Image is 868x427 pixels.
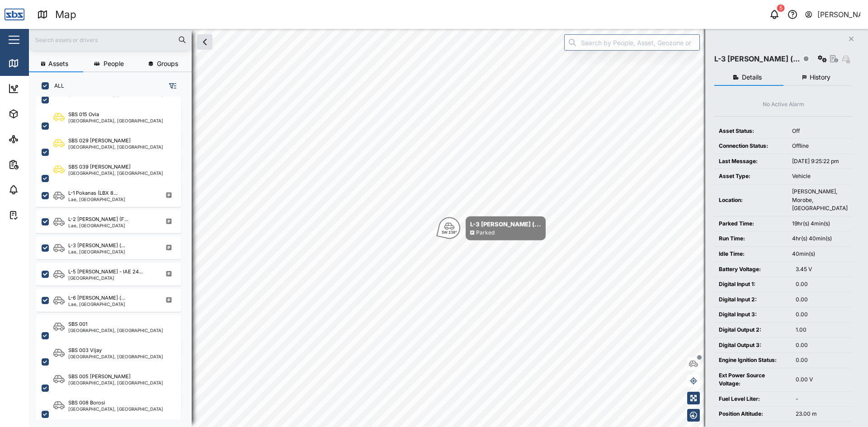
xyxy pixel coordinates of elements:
[719,142,783,150] div: Connection Status:
[68,276,143,280] div: [GEOGRAPHIC_DATA]
[719,265,787,274] div: Battery Voltage:
[719,326,787,334] div: Digital Output 2:
[719,356,787,365] div: Engine Ignition Status:
[68,92,163,97] div: [GEOGRAPHIC_DATA], [GEOGRAPHIC_DATA]
[104,61,124,67] span: People
[442,230,457,234] div: SW 238°
[719,157,783,166] div: Last Message:
[68,399,105,407] div: SBS 008 Borosi
[24,58,44,68] div: Map
[68,294,125,302] div: L-6 [PERSON_NAME] (...
[68,137,131,145] div: SBS 029 [PERSON_NAME]
[68,328,163,333] div: [GEOGRAPHIC_DATA], [GEOGRAPHIC_DATA]
[792,157,848,166] div: [DATE] 9:25:22 pm
[24,134,45,144] div: Sites
[796,296,848,304] div: 0.00
[24,109,52,119] div: Assets
[719,280,787,289] div: Digital Input 1:
[763,100,804,109] div: No Active Alarm
[796,356,848,365] div: 0.00
[24,160,54,169] div: Reports
[55,7,76,23] div: Map
[796,280,848,289] div: 0.00
[68,216,128,223] div: L-2 [PERSON_NAME] (F...
[810,74,830,80] span: History
[719,220,783,228] div: Parked Time:
[796,375,848,384] div: 0.00 V
[796,341,848,350] div: 0.00
[476,229,495,237] div: Parked
[817,9,861,20] div: [PERSON_NAME]
[68,380,163,385] div: [GEOGRAPHIC_DATA], [GEOGRAPHIC_DATA]
[777,5,785,12] div: 5
[714,53,800,65] div: L-3 [PERSON_NAME] (...
[470,220,541,229] div: L-3 [PERSON_NAME] (...
[36,97,191,420] div: grid
[719,196,783,205] div: Location:
[68,354,163,359] div: [GEOGRAPHIC_DATA], [GEOGRAPHIC_DATA]
[68,320,87,328] div: SBS 001
[68,347,102,354] div: SBS 003 Vijay
[796,310,848,319] div: 0.00
[796,265,848,274] div: 3.45 V
[24,84,64,94] div: Dashboard
[719,250,783,258] div: Idle Time:
[719,172,783,181] div: Asset Type:
[49,82,64,89] label: ALL
[796,326,848,334] div: 1.00
[439,216,546,240] div: Map marker
[5,5,24,24] img: Main Logo
[564,34,700,51] input: Search by People, Asset, Geozone or Place
[68,242,125,249] div: L-3 [PERSON_NAME] (...
[719,341,787,350] div: Digital Output 3:
[719,371,787,388] div: Ext Power Source Voltage:
[792,235,848,243] div: 4hr(s) 40min(s)
[24,185,52,195] div: Alarms
[796,410,848,418] div: 23.00 m
[68,145,163,149] div: [GEOGRAPHIC_DATA], [GEOGRAPHIC_DATA]
[157,61,178,67] span: Groups
[34,33,186,47] input: Search assets or drivers
[68,268,143,276] div: L-5 [PERSON_NAME] - IAE 24...
[68,171,163,175] div: [GEOGRAPHIC_DATA], [GEOGRAPHIC_DATA]
[792,127,848,136] div: Off
[719,296,787,304] div: Digital Input 2:
[792,188,848,213] div: [PERSON_NAME], Morobe, [GEOGRAPHIC_DATA]
[68,118,163,123] div: [GEOGRAPHIC_DATA], [GEOGRAPHIC_DATA]
[24,210,48,220] div: Tasks
[68,197,125,202] div: Lae, [GEOGRAPHIC_DATA]
[68,373,131,380] div: SBS 005 [PERSON_NAME]
[29,29,868,427] canvas: Map
[68,189,118,197] div: L-1 Pokanas (LBX 8...
[68,407,163,411] div: [GEOGRAPHIC_DATA], [GEOGRAPHIC_DATA]
[68,302,125,306] div: Lae, [GEOGRAPHIC_DATA]
[804,8,861,21] button: [PERSON_NAME]
[68,249,125,254] div: Lae, [GEOGRAPHIC_DATA]
[719,127,783,136] div: Asset Status:
[48,61,68,67] span: Assets
[792,220,848,228] div: 19hr(s) 4min(s)
[719,395,787,404] div: Fuel Level Liter:
[68,163,131,171] div: SBS 039 [PERSON_NAME]
[796,395,848,404] div: -
[792,142,848,150] div: Offline
[68,223,128,228] div: Lae, [GEOGRAPHIC_DATA]
[742,74,762,80] span: Details
[792,250,848,258] div: 40min(s)
[719,410,787,418] div: Position Altitude:
[719,310,787,319] div: Digital Input 3:
[792,172,848,181] div: Vehicle
[719,235,783,243] div: Run Time:
[68,111,99,118] div: SBS 015 Ovia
